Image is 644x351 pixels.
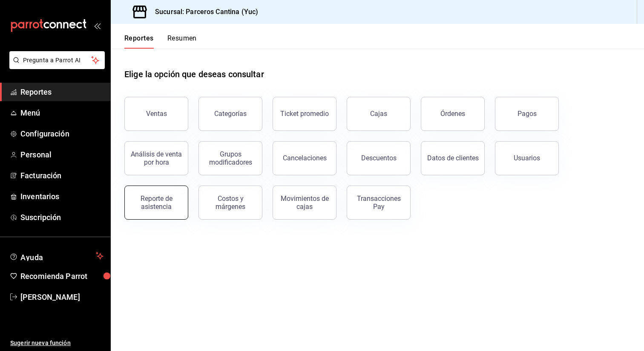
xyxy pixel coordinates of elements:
[273,97,336,131] button: Ticket promedio
[198,97,262,131] button: Categorías
[6,62,105,71] a: Pregunta a Parrot AI
[124,34,154,49] button: Reportes
[130,150,183,166] div: Análisis de venta por hora
[347,141,411,175] button: Descuentos
[20,86,103,98] span: Reportes
[124,68,264,81] h1: Elige la opción que deseas consultar
[280,110,329,118] div: Ticket promedio
[495,97,559,131] button: Pagos
[370,110,387,118] div: Cajas
[20,251,92,261] span: Ayuda
[273,141,336,175] button: Cancelaciones
[20,107,103,119] span: Menú
[167,34,197,49] button: Resumen
[20,291,103,303] span: [PERSON_NAME]
[278,194,331,211] div: Movimientos de cajas
[20,149,103,160] span: Personal
[94,22,101,29] button: open_drawer_menu
[347,97,411,131] button: Cajas
[427,154,479,162] div: Datos de clientes
[421,141,485,175] button: Datos de clientes
[23,56,92,65] span: Pregunta a Parrot AI
[214,110,247,118] div: Categorías
[514,154,540,162] div: Usuarios
[124,34,197,49] div: navigation tabs
[347,186,411,220] button: Transacciones Pay
[20,212,103,223] span: Suscripción
[124,186,188,220] button: Reporte de asistencia
[146,110,167,118] div: Ventas
[130,194,183,211] div: Reporte de asistencia
[10,339,103,348] span: Sugerir nueva función
[20,128,103,139] span: Configuración
[198,141,262,175] button: Grupos modificadores
[352,194,405,211] div: Transacciones Pay
[124,141,188,175] button: Análisis de venta por hora
[517,110,537,118] div: Pagos
[198,186,262,220] button: Costos y márgenes
[124,97,188,131] button: Ventas
[204,194,257,211] div: Costos y márgenes
[421,97,485,131] button: Órdenes
[273,186,336,220] button: Movimientos de cajas
[440,110,465,118] div: Órdenes
[283,154,327,162] div: Cancelaciones
[20,191,103,202] span: Inventarios
[204,150,257,166] div: Grupos modificadores
[20,170,103,181] span: Facturación
[9,51,105,69] button: Pregunta a Parrot AI
[148,7,258,17] h3: Sucursal: Parceros Cantina (Yuc)
[361,154,397,162] div: Descuentos
[20,270,103,282] span: Recomienda Parrot
[495,141,559,175] button: Usuarios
